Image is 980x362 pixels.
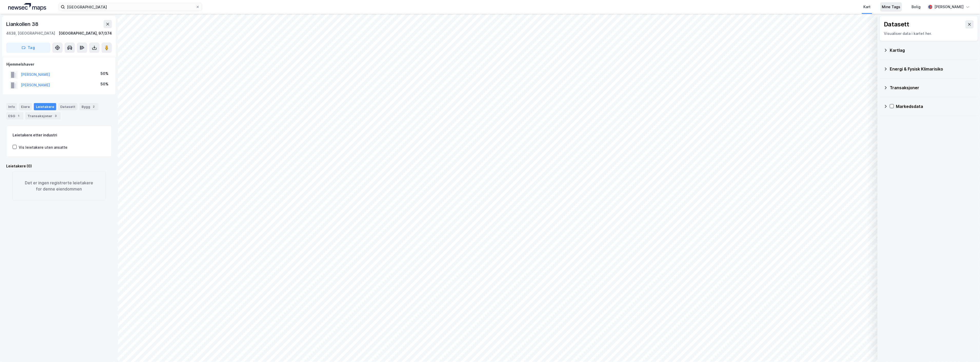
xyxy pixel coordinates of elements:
[884,20,909,28] div: Datasett
[91,104,96,109] div: 2
[8,3,46,11] img: logo.a4113a55bc3d86da70a041830d287a7e.svg
[19,103,32,110] div: Eiere
[896,103,974,109] div: Markedsdata
[6,103,17,110] div: Info
[863,4,871,10] div: Kart
[34,103,56,110] div: Leietakere
[65,3,196,11] input: Søk på adresse, matrikkel, gårdeiere, leietakere eller personer
[58,103,77,110] div: Datasett
[890,85,974,91] div: Transaksjoner
[6,20,39,28] div: Liankollen 38
[6,112,23,119] div: ESG
[954,337,980,362] iframe: Chat Widget
[101,81,108,87] div: 50%
[79,103,98,110] div: Bygg
[16,113,21,118] div: 1
[6,43,50,53] button: Tag
[19,144,67,150] div: Vis leietakere uten ansatte
[25,112,61,119] div: Transaksjoner
[6,61,112,67] div: Hjemmelshaver
[890,47,974,53] div: Kartlag
[890,66,974,72] div: Energi & Fysisk Klimarisiko
[6,163,112,169] div: Leietakere (0)
[101,71,108,77] div: 50%
[954,337,980,362] div: Kontrollprogram for chat
[12,171,106,200] div: Det er ingen registrerte leietakere for denne eiendommen
[934,4,964,10] div: [PERSON_NAME]
[884,31,974,37] div: Visualiser data i kartet her.
[53,113,58,118] div: 3
[59,30,112,36] div: [GEOGRAPHIC_DATA], 97/374
[882,4,900,10] div: Mine Tags
[912,4,921,10] div: Bolig
[6,30,55,36] div: 4638, [GEOGRAPHIC_DATA]
[13,132,105,138] div: Leietakere etter industri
